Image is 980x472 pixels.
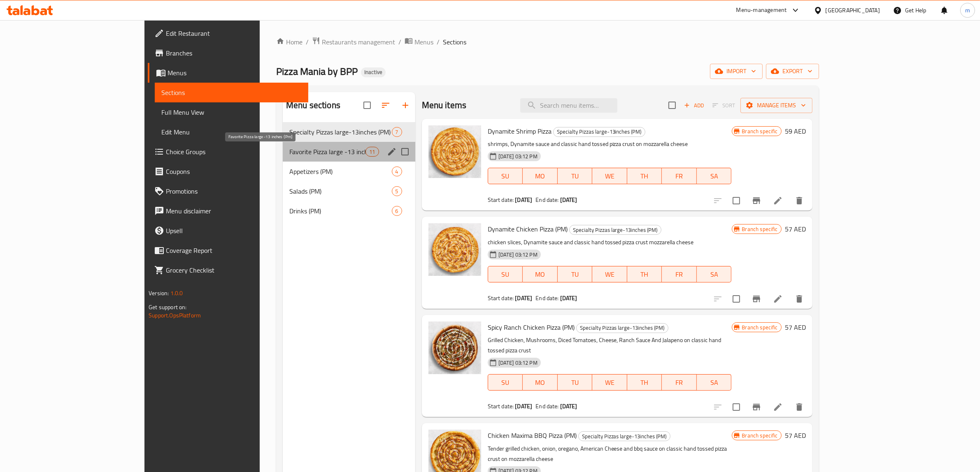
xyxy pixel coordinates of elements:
[579,432,670,441] span: Specialty Pizzas large-13inches (PM)
[700,170,729,182] span: SA
[289,167,392,176] span: Appetizers (PM)
[283,119,415,224] nav: Menu sections
[495,359,541,367] span: [DATE] 03:12 PM
[168,68,302,78] span: Menus
[149,288,169,298] span: Version:
[663,97,681,114] span: Select section
[386,146,398,158] button: edit
[577,323,668,333] span: Specialty Pizzas large-13inches (PM)
[289,127,392,137] div: Specialty Pizzas large-13inches (PM)
[495,251,541,259] span: [DATE] 03:12 PM
[149,310,201,321] a: Support.OpsPlatform
[361,69,386,76] span: Inactive
[166,167,302,176] span: Coupons
[166,28,302,38] span: Edit Restaurant
[437,37,440,47] li: /
[166,226,302,236] span: Upsell
[739,324,781,331] span: Branch specific
[553,127,645,137] div: Specialty Pizzas large-13inches (PM)
[665,377,694,389] span: FR
[376,95,396,115] span: Sort sections
[570,225,661,235] span: Specialty Pizzas large-13inches (PM)
[148,181,308,201] a: Promotions
[283,122,415,142] div: Specialty Pizzas large-13inches (PM)7
[773,402,783,412] a: Edit menu item
[166,147,302,157] span: Choice Groups
[155,83,308,102] a: Sections
[578,431,670,441] div: Specialty Pizzas large-13inches (PM)
[697,168,732,184] button: SA
[535,293,559,303] span: End date:
[488,321,575,333] span: Spicy Ranch Chicken Pizza (PM)
[148,63,308,83] a: Menus
[149,302,186,312] span: Get support on:
[488,429,577,442] span: Chicken Maxima BBQ Pizza (PM)
[392,206,402,216] div: items
[392,186,402,196] div: items
[662,374,697,391] button: FR
[276,37,819,47] nav: breadcrumb
[488,266,523,282] button: SU
[561,170,589,182] span: TU
[148,201,308,221] a: Menu disclaimer
[520,98,617,113] input: search
[560,401,577,412] b: [DATE]
[312,37,395,47] a: Restaurants management
[488,401,514,412] span: Start date:
[592,266,627,282] button: WE
[398,37,401,47] li: /
[488,125,552,137] span: Dynamite Shrimp Pizza
[526,268,554,280] span: MO
[728,398,745,416] span: Select to update
[558,266,593,282] button: TU
[681,99,707,112] button: Add
[662,168,697,184] button: FR
[710,64,763,79] button: import
[789,191,809,211] button: delete
[488,374,523,391] button: SU
[523,266,558,282] button: MO
[627,168,662,184] button: TH
[515,293,532,303] b: [DATE]
[523,168,558,184] button: MO
[428,322,481,374] img: Spicy Ranch Chicken Pizza (PM)
[488,194,514,205] span: Start date:
[148,142,308,162] a: Choice Groups
[596,268,624,280] span: WE
[392,127,402,137] div: items
[700,377,729,389] span: SA
[289,186,392,196] div: Salads (PM)
[785,430,806,441] h6: 57 AED
[148,260,308,280] a: Grocery Checklist
[785,322,806,333] h6: 57 AED
[569,225,661,235] div: Specialty Pizzas large-13inches (PM)
[561,377,589,389] span: TU
[428,223,481,276] img: Dynamite Chicken Pizza (PM)
[592,168,627,184] button: WE
[728,192,745,209] span: Select to update
[488,168,523,184] button: SU
[170,288,183,298] span: 1.0.0
[392,167,402,176] div: items
[286,99,340,111] h2: Menu sections
[392,168,402,176] span: 4
[166,48,302,58] span: Branches
[665,170,694,182] span: FR
[396,95,415,115] button: Add section
[491,377,519,389] span: SU
[592,374,627,391] button: WE
[392,187,402,195] span: 5
[596,170,624,182] span: WE
[558,168,593,184] button: TU
[773,66,812,76] span: export
[366,148,378,156] span: 11
[491,268,519,280] span: SU
[535,194,559,205] span: End date:
[495,153,541,160] span: [DATE] 03:12 PM
[161,88,302,97] span: Sections
[283,162,415,181] div: Appetizers (PM)4
[422,99,467,111] h2: Menu items
[488,444,732,464] p: Tender grilled chicken, onion, oregano, American Cheese and bbq sauce on classic hand tossed pizz...
[488,223,568,235] span: Dynamite Chicken Pizza (PM)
